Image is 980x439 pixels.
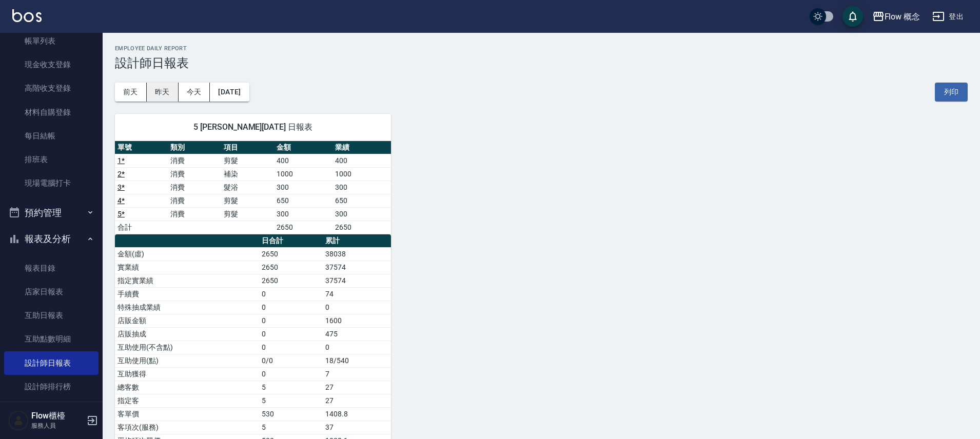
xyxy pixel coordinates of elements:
button: [DATE] [210,83,249,102]
h5: Flow櫃檯 [31,411,84,421]
td: 0 [259,341,323,354]
img: Person [8,410,29,431]
a: 報表目錄 [4,256,99,280]
td: 指定實業績 [115,274,259,287]
a: 設計師排行榜 [4,375,99,398]
button: 今天 [179,83,210,102]
td: 37574 [323,274,391,287]
th: 類別 [168,141,221,154]
td: 1408.8 [323,407,391,421]
td: 650 [274,194,332,207]
button: save [842,6,863,27]
h2: Employee Daily Report [115,45,968,52]
th: 金額 [274,141,332,154]
td: 2650 [274,221,332,234]
td: 消費 [168,167,221,181]
th: 日合計 [259,234,323,248]
button: 報表及分析 [4,226,99,252]
td: 2650 [259,261,323,274]
td: 店販抽成 [115,327,259,341]
td: 剪髮 [221,154,274,167]
a: 店販抽成明細 [4,398,99,422]
button: 預約管理 [4,199,99,226]
td: 38038 [323,247,391,261]
td: 0 [259,314,323,327]
td: 0 [259,287,323,301]
td: 金額(虛) [115,247,259,261]
th: 項目 [221,141,274,154]
td: 髮浴 [221,181,274,194]
td: 475 [323,327,391,341]
td: 0/0 [259,354,323,367]
td: 客單價 [115,407,259,421]
td: 37574 [323,261,391,274]
td: 店販金額 [115,314,259,327]
td: 剪髮 [221,194,274,207]
td: 指定客 [115,394,259,407]
a: 每日結帳 [4,124,99,148]
h3: 設計師日報表 [115,56,968,70]
td: 0 [323,301,391,314]
th: 業績 [332,141,391,154]
td: 剪髮 [221,207,274,221]
td: 300 [274,207,332,221]
td: 1000 [332,167,391,181]
td: 650 [332,194,391,207]
td: 消費 [168,207,221,221]
td: 特殊抽成業績 [115,301,259,314]
td: 2650 [259,274,323,287]
td: 消費 [168,194,221,207]
div: Flow 概念 [885,10,920,23]
td: 530 [259,407,323,421]
td: 300 [274,181,332,194]
td: 合計 [115,221,168,234]
button: 登出 [928,7,968,26]
span: 5 [PERSON_NAME][DATE] 日報表 [127,122,379,132]
td: 總客數 [115,381,259,394]
img: Logo [12,9,42,22]
td: 27 [323,381,391,394]
td: 手續費 [115,287,259,301]
a: 互助點數明細 [4,327,99,351]
a: 互助日報表 [4,304,99,327]
td: 補染 [221,167,274,181]
td: 5 [259,381,323,394]
td: 0 [323,341,391,354]
td: 互助使用(點) [115,354,259,367]
td: 消費 [168,181,221,194]
td: 27 [323,394,391,407]
th: 單號 [115,141,168,154]
th: 累計 [323,234,391,248]
td: 1000 [274,167,332,181]
table: a dense table [115,141,391,234]
p: 服務人員 [31,421,84,430]
td: 300 [332,181,391,194]
td: 74 [323,287,391,301]
a: 排班表 [4,148,99,171]
td: 7 [323,367,391,381]
button: 列印 [935,83,968,102]
td: 0 [259,367,323,381]
a: 設計師日報表 [4,351,99,375]
td: 1600 [323,314,391,327]
a: 高階收支登錄 [4,76,99,100]
td: 5 [259,394,323,407]
td: 0 [259,327,323,341]
td: 400 [332,154,391,167]
a: 材料自購登錄 [4,101,99,124]
td: 18/540 [323,354,391,367]
a: 店家日報表 [4,280,99,304]
a: 帳單列表 [4,29,99,53]
td: 2650 [259,247,323,261]
td: 0 [259,301,323,314]
td: 消費 [168,154,221,167]
td: 37 [323,421,391,434]
td: 400 [274,154,332,167]
button: 昨天 [147,83,179,102]
td: 300 [332,207,391,221]
td: 客項次(服務) [115,421,259,434]
a: 現場電腦打卡 [4,171,99,195]
td: 互助使用(不含點) [115,341,259,354]
td: 實業績 [115,261,259,274]
td: 2650 [332,221,391,234]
